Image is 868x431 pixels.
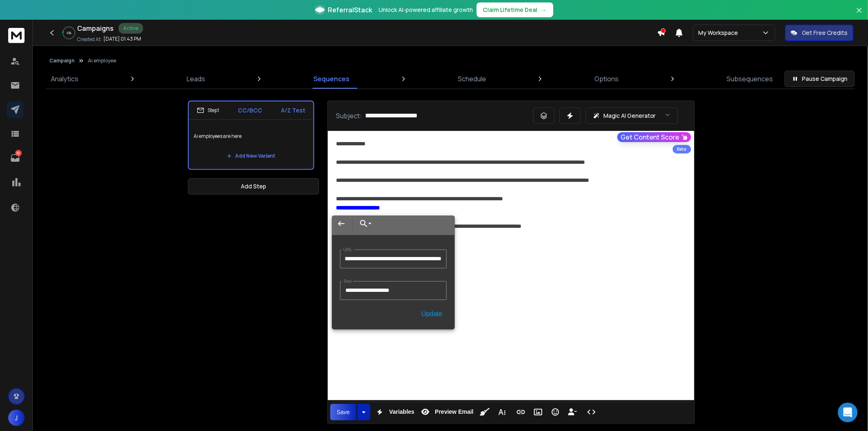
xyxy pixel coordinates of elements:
a: 32 [7,150,23,166]
button: Get Free Credits [785,25,854,41]
p: Options [594,74,619,84]
p: Analytics [51,74,78,84]
p: [DATE] 01:43 PM [103,36,141,42]
a: Subsequences [722,69,778,89]
button: Preview Email [418,404,475,420]
h1: Campaigns [77,23,114,33]
p: Leads [187,74,205,84]
a: Sequences [308,69,354,89]
li: Step1CC/BCCA/Z TestAi employees are hereAdd New Variant [188,101,314,170]
a: Analytics [46,69,83,89]
p: Sequences [313,74,349,84]
button: Add Step [188,178,319,195]
a: Schedule [453,69,491,89]
button: Pause Campaign [785,71,855,87]
span: → [541,6,547,14]
button: Variables [372,404,416,420]
button: Clean HTML [477,404,493,420]
div: Open Intercom Messenger [838,403,858,422]
div: Beta [673,145,691,154]
p: CC/BCC [238,106,262,115]
button: Insert Image (Ctrl+P) [530,404,546,420]
label: Text [342,279,353,284]
p: Ai employee [88,57,116,64]
p: 32 [15,150,22,156]
span: Preview Email [433,408,475,415]
button: Emoticons [548,404,563,420]
label: URL [342,247,354,252]
button: J [8,410,25,426]
button: Update [417,307,447,321]
button: Get Content Score [617,132,691,142]
p: Subsequences [727,74,773,84]
button: Add New Variant [220,148,282,164]
span: Variables [388,408,416,415]
p: Created At: [77,36,102,43]
div: Active [119,23,143,34]
a: Leads [182,69,210,89]
button: Campaign [49,57,75,64]
button: Close banner [854,5,865,25]
button: Save [330,404,356,420]
div: Step 1 [197,107,219,114]
p: 4 % [66,30,71,35]
button: Magic AI Generator [586,108,678,124]
p: A/Z Test [281,106,305,115]
p: Unlock AI-powered affiliate growth [379,6,473,14]
button: Insert Unsubscribe Link [565,404,580,420]
p: Schedule [458,74,486,84]
p: My Workspace [699,29,742,37]
button: Back [332,215,351,232]
p: Ai employees are here [194,125,308,148]
span: ReferralStack [328,5,372,15]
p: Subject: [336,111,362,121]
button: Insert Link (Ctrl+K) [513,404,529,420]
button: Code View [584,404,599,420]
button: Claim Lifetime Deal→ [477,2,553,17]
button: More Text [494,404,510,420]
p: Magic AI Generator [603,112,656,120]
button: Choose Link [354,215,373,232]
p: Get Free Credits [802,29,848,37]
a: Options [589,69,624,89]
